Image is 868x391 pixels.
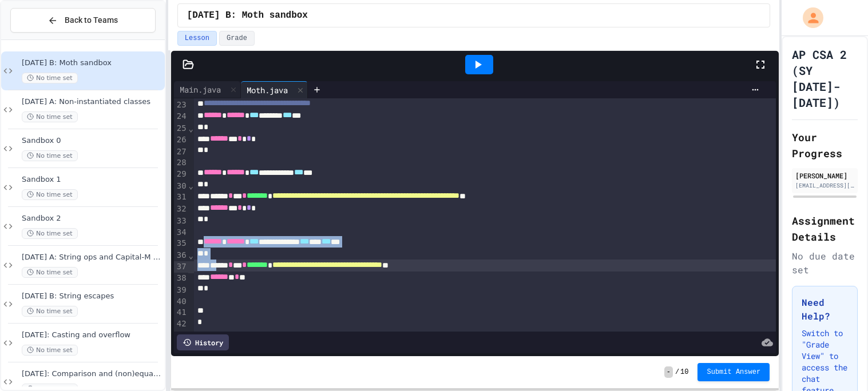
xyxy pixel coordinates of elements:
[174,296,188,308] div: 40
[219,31,255,46] button: Grade
[22,267,78,278] span: No time set
[22,58,162,68] span: [DATE] B: Moth sandbox
[795,170,854,181] div: [PERSON_NAME]
[22,369,162,379] span: [DATE]: Comparison and (non)equality operators
[241,84,294,96] div: Moth.java
[174,191,188,204] div: 31
[795,181,854,190] div: [EMAIL_ADDRESS][DOMAIN_NAME]
[22,189,78,200] span: No time set
[174,261,188,273] div: 37
[22,150,78,161] span: No time set
[22,292,162,301] span: [DATE] B: String escapes
[22,253,162,262] span: [DATE] A: String ops and Capital-M Math
[174,169,188,181] div: 29
[174,99,188,111] div: 23
[22,175,162,185] span: Sandbox 1
[174,238,188,250] div: 35
[174,134,188,146] div: 26
[792,249,858,277] div: No due date set
[680,368,688,377] span: 10
[697,363,770,381] button: Submit Answer
[188,124,194,133] span: Fold line
[174,181,188,192] div: 30
[241,81,308,98] div: Moth.java
[174,83,227,95] div: Main.java
[188,181,194,190] span: Fold line
[188,251,194,260] span: Fold line
[177,31,217,46] button: Lesson
[177,334,229,350] div: History
[174,146,188,158] div: 27
[174,123,188,134] div: 25
[174,81,241,98] div: Main.java
[664,366,673,378] span: -
[174,157,188,169] div: 28
[802,296,848,323] h3: Need Help?
[792,46,858,110] h1: AP CSA 2 (SY [DATE]-[DATE])
[22,97,162,107] span: [DATE] A: Non-instantiated classes
[792,213,858,245] h2: Assignment Details
[22,214,162,224] span: Sandbox 2
[174,285,188,296] div: 39
[791,5,826,31] div: My Account
[22,330,162,340] span: [DATE]: Casting and overflow
[174,216,188,227] div: 33
[174,204,188,216] div: 32
[174,111,188,123] div: 24
[174,273,188,285] div: 38
[65,14,118,26] span: Back to Teams
[187,9,308,22] span: 26 Sep B: Moth sandbox
[22,228,78,239] span: No time set
[174,250,188,261] div: 36
[707,368,760,377] span: Submit Answer
[22,345,78,356] span: No time set
[174,307,188,318] div: 41
[22,136,162,146] span: Sandbox 0
[22,306,78,317] span: No time set
[22,111,78,122] span: No time set
[174,318,188,330] div: 42
[792,129,858,161] h2: Your Progress
[675,368,679,377] span: /
[10,8,156,33] button: Back to Teams
[174,227,188,238] div: 34
[22,73,78,83] span: No time set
